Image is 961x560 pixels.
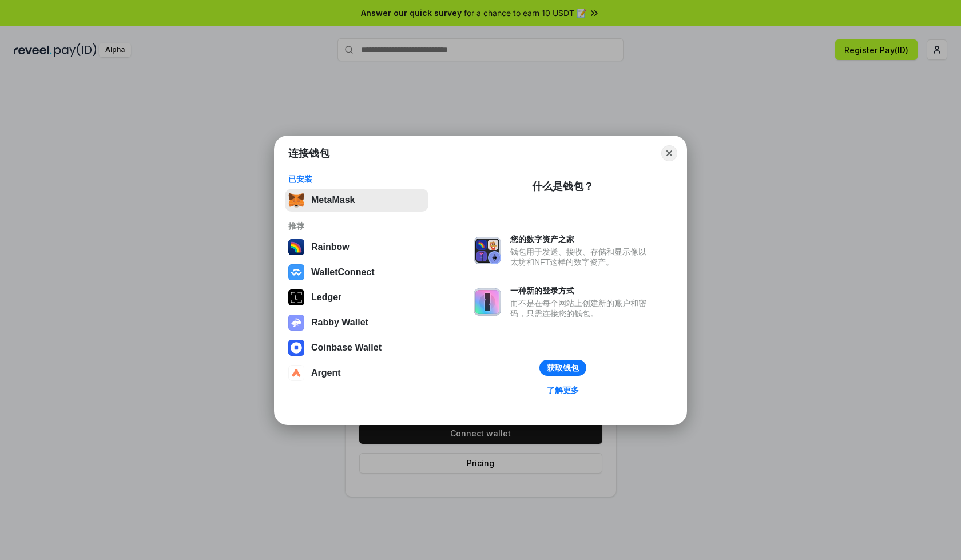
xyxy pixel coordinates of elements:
[661,145,677,161] button: Close
[539,360,586,376] button: 获取钱包
[311,343,382,353] div: Coinbase Wallet
[547,385,579,395] div: 了解更多
[288,340,304,356] img: svg+xml,%3Csvg%20width%3D%2228%22%20height%3D%2228%22%20viewBox%3D%220%200%2028%2028%22%20fill%3D...
[547,363,579,373] div: 获取钱包
[285,261,428,284] button: WalletConnect
[510,285,652,296] div: 一种新的登录方式
[285,336,428,359] button: Coinbase Wallet
[311,317,368,328] div: Rabby Wallet
[288,289,304,305] img: svg+xml,%3Csvg%20xmlns%3D%22http%3A%2F%2Fwww.w3.org%2F2000%2Fsvg%22%20width%3D%2228%22%20height%3...
[311,195,355,205] div: MetaMask
[288,315,304,331] img: svg+xml,%3Csvg%20xmlns%3D%22http%3A%2F%2Fwww.w3.org%2F2000%2Fsvg%22%20fill%3D%22none%22%20viewBox...
[288,192,304,208] img: svg+xml,%3Csvg%20fill%3D%22none%22%20height%3D%2233%22%20viewBox%3D%220%200%2035%2033%22%20width%...
[288,146,329,160] h1: 连接钱包
[288,365,304,381] img: svg+xml,%3Csvg%20width%3D%2228%22%20height%3D%2228%22%20viewBox%3D%220%200%2028%2028%22%20fill%3D...
[540,383,586,398] a: 了解更多
[285,311,428,334] button: Rabby Wallet
[510,298,652,319] div: 而不是在每个网站上创建新的账户和密码，只需连接您的钱包。
[288,239,304,255] img: svg+xml,%3Csvg%20width%3D%22120%22%20height%3D%22120%22%20viewBox%3D%220%200%20120%20120%22%20fil...
[285,286,428,309] button: Ledger
[311,242,350,252] div: Rainbow
[510,247,652,267] div: 钱包用于发送、接收、存储和显示像以太坊和NFT这样的数字资产。
[285,362,428,384] button: Argent
[311,267,375,277] div: WalletConnect
[510,234,652,244] div: 您的数字资产之家
[285,236,428,259] button: Rainbow
[288,264,304,280] img: svg+xml,%3Csvg%20width%3D%2228%22%20height%3D%2228%22%20viewBox%3D%220%200%2028%2028%22%20fill%3D...
[474,288,501,316] img: svg+xml,%3Csvg%20xmlns%3D%22http%3A%2F%2Fwww.w3.org%2F2000%2Fsvg%22%20fill%3D%22none%22%20viewBox...
[288,174,425,184] div: 已安装
[474,237,501,264] img: svg+xml,%3Csvg%20xmlns%3D%22http%3A%2F%2Fwww.w3.org%2F2000%2Fsvg%22%20fill%3D%22none%22%20viewBox...
[288,221,425,231] div: 推荐
[311,368,341,378] div: Argent
[311,292,341,303] div: Ledger
[285,189,428,212] button: MetaMask
[532,180,594,193] div: 什么是钱包？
